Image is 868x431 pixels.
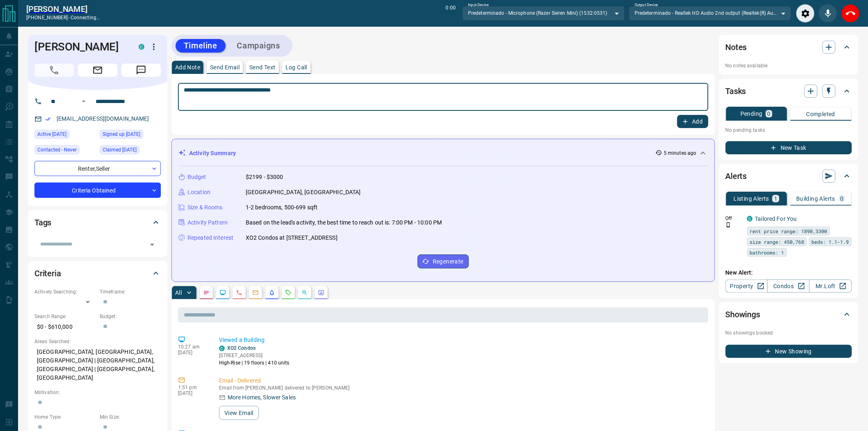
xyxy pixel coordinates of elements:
span: rent price range: 1890,3300 [750,227,827,235]
div: Predeterminado - Realtek HD Audio 2nd output (Realtek(R) Audio) [629,6,791,20]
h1: [PERSON_NAME] [34,40,126,53]
p: Viewed a Building [219,336,705,344]
p: [STREET_ADDRESS] [219,352,290,359]
svg: Agent Actions [318,289,324,296]
h2: Tasks [726,85,746,98]
p: 10:27 am [178,344,207,350]
div: Alerts [726,166,852,186]
button: Open [146,239,158,250]
p: [PHONE_NUMBER] - [26,14,100,21]
h2: [PERSON_NAME] [26,4,100,14]
button: New Showing [726,345,852,358]
h2: Alerts [726,170,747,183]
p: All [175,290,182,296]
p: No notes available [726,62,852,69]
p: $0 - $610,000 [34,320,96,334]
p: Timeframe: [100,288,161,296]
p: Pending [740,111,763,117]
div: Criteria Obtained [34,183,161,198]
p: Email - Delivered [219,376,705,385]
a: Property [726,280,768,293]
span: Active [DATE] [37,130,66,138]
p: Budget [187,173,206,181]
p: [DATE] [178,350,207,355]
svg: Opportunities [302,289,308,296]
p: 0:00 [446,4,456,23]
span: connecting... [71,15,100,21]
p: Home Type: [34,413,96,421]
h2: Showings [726,308,761,321]
svg: Listing Alerts [269,289,275,296]
p: Completed [806,111,836,117]
span: Email [78,64,117,77]
p: [DATE] [178,390,207,396]
p: Location [187,188,210,197]
p: [GEOGRAPHIC_DATA], [GEOGRAPHIC_DATA] [246,188,361,197]
p: High-Rise | 19 floors | 410 units [219,359,290,367]
p: Off [726,215,742,222]
a: Mr.Loft [809,280,852,293]
span: Contacted - Never [37,146,77,154]
p: 1:51 pm [178,385,207,390]
svg: Notes [203,289,210,296]
p: Size & Rooms [187,203,223,212]
h2: Criteria [34,267,61,280]
div: condos.ca [139,44,144,50]
div: condos.ca [219,346,225,351]
div: Tue Apr 16 2019 [100,130,161,141]
svg: Calls [236,289,242,296]
p: No showings booked [726,329,852,337]
p: Activity Pattern [187,218,228,227]
p: 0 [841,196,844,202]
p: Log Call [286,64,307,70]
label: Output Device [635,2,658,8]
p: Email from [PERSON_NAME] delivered to [PERSON_NAME] [219,385,705,391]
p: 0 [767,111,771,117]
h2: Tags [34,216,51,229]
div: Mute [819,4,837,23]
div: Notes [726,37,852,57]
svg: Push Notification Only [726,222,731,228]
p: Motivation: [34,389,161,396]
svg: Lead Browsing Activity [219,289,226,296]
span: Call [34,64,74,77]
span: Claimed [DATE] [103,146,137,154]
button: Timeline [176,39,226,53]
p: 1-2 bedrooms, 500-699 sqft [246,203,318,212]
p: Budget: [100,313,161,320]
svg: Emails [252,289,259,296]
div: Audio Settings [796,4,815,23]
p: Search Range: [34,313,96,320]
svg: Email Verified [45,116,51,122]
p: Building Alerts [797,196,836,202]
div: End Call [841,4,860,23]
div: Tue Aug 12 2025 [34,130,96,141]
p: New Alert: [726,268,852,277]
div: condos.ca [747,216,753,222]
h2: Notes [726,41,747,54]
p: $2199 - $3000 [246,173,283,181]
p: 5 minutes ago [664,149,696,157]
div: Showings [726,305,852,324]
div: Tasks [726,81,852,101]
p: Add Note [175,64,200,70]
div: Activity Summary5 minutes ago [178,146,708,161]
p: 1 [774,196,777,202]
span: beds: 1.1-1.9 [812,238,849,246]
p: XO2 Condos at [STREET_ADDRESS] [246,234,338,242]
span: bathrooms: 1 [750,248,784,257]
div: Predeterminado - Microphone (Razer Seiren Mini) (1532:0531) [462,6,625,20]
p: [GEOGRAPHIC_DATA], [GEOGRAPHIC_DATA], [GEOGRAPHIC_DATA] | [GEOGRAPHIC_DATA], [GEOGRAPHIC_DATA] | ... [34,345,161,385]
a: Tailored For You [755,215,797,222]
div: Criteria [34,264,161,283]
p: Based on the lead's activity, the best time to reach out is: 7:00 PM - 10:00 PM [246,218,442,227]
button: Regenerate [418,254,469,268]
svg: Requests [285,289,292,296]
p: No pending tasks [726,124,852,136]
a: [EMAIL_ADDRESS][DOMAIN_NAME] [57,115,149,122]
p: Send Text [249,64,276,70]
p: Min Size: [100,413,161,421]
span: Signed up [DATE] [103,130,140,138]
a: Condos [767,280,810,293]
p: Activity Summary [189,149,236,158]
